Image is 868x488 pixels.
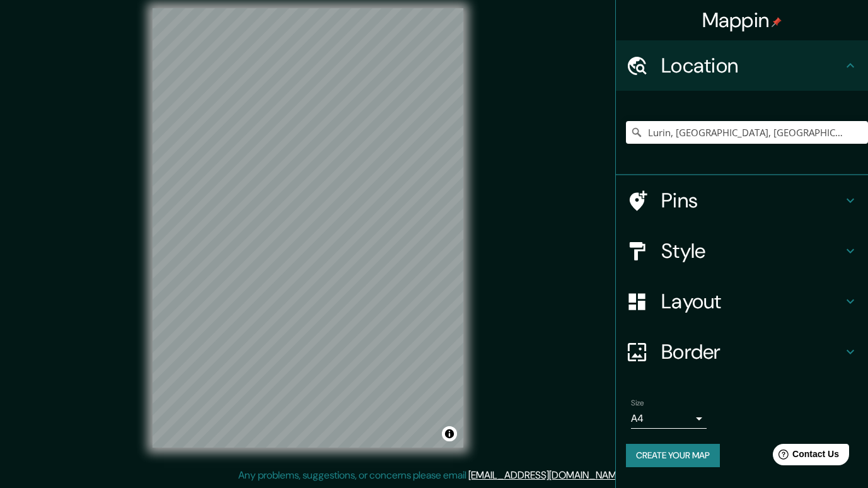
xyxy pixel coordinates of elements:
[661,238,843,264] h4: Style
[616,226,868,276] div: Style
[153,8,463,448] canvas: Map
[238,468,626,483] p: Any problems, suggestions, or concerns please email .
[702,8,782,33] h4: Mappin
[756,439,854,474] iframe: Help widget launcher
[661,339,843,364] h4: Border
[626,121,868,144] input: Pick your city or area
[626,444,720,467] button: Create your map
[616,175,868,226] div: Pins
[468,468,624,482] a: [EMAIL_ADDRESS][DOMAIN_NAME]
[442,426,457,441] button: Toggle attribution
[661,289,843,314] h4: Layout
[631,398,644,409] label: Size
[772,17,782,27] img: pin-icon.png
[661,188,843,213] h4: Pins
[616,276,868,327] div: Layout
[616,40,868,91] div: Location
[616,327,868,377] div: Border
[661,53,843,78] h4: Location
[631,409,707,429] div: A4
